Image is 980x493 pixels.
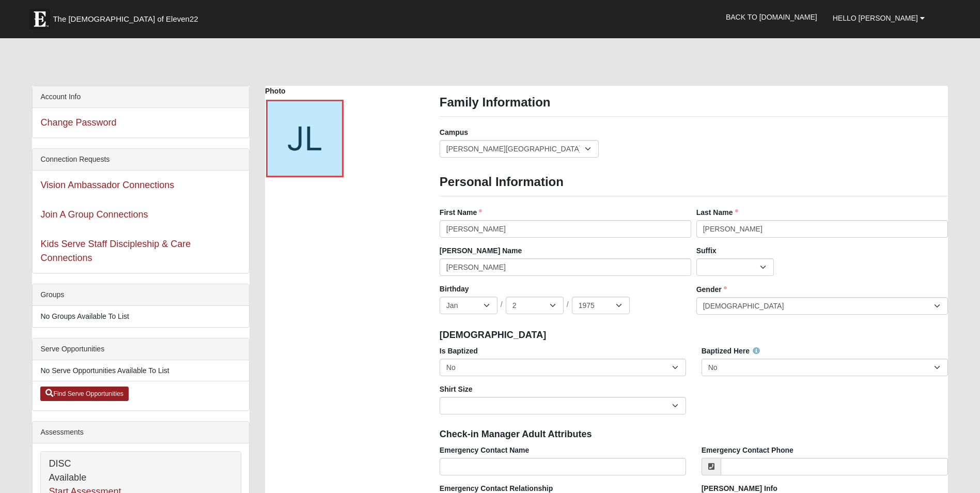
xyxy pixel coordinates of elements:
a: Join A Group Connections [40,209,148,220]
h4: [DEMOGRAPHIC_DATA] [440,330,948,341]
label: First Name [440,207,482,218]
label: Baptized Here [702,346,760,356]
label: Last Name [696,207,738,218]
label: [PERSON_NAME] Name [440,245,522,256]
a: Find Serve Opportunities [40,387,129,401]
li: No Serve Opportunities Available To List [33,360,249,381]
label: Shirt Size [440,384,473,394]
a: The [DEMOGRAPHIC_DATA] of Eleven22 [24,4,231,29]
label: Emergency Contact Phone [702,445,794,455]
label: Photo [265,86,286,96]
img: Eleven22 logo [29,9,50,29]
span: The [DEMOGRAPHIC_DATA] of Eleven22 [53,14,198,24]
span: Hello [PERSON_NAME] [833,14,918,22]
label: Emergency Contact Name [440,445,530,455]
label: Gender [696,284,727,295]
label: Campus [440,127,468,137]
a: Kids Serve Staff Discipleship & Care Connections [40,239,191,263]
div: Groups [33,284,249,306]
label: Birthday [440,284,469,294]
label: Suffix [696,245,717,256]
a: Back to [DOMAIN_NAME] [718,4,825,30]
li: No Groups Available To List [33,306,249,327]
span: / [501,299,503,311]
div: Assessments [33,422,249,443]
h3: Personal Information [440,175,948,190]
a: Change Password [40,117,116,128]
div: Serve Opportunities [33,338,249,360]
h3: Family Information [440,95,948,110]
label: Is Baptized [440,346,478,356]
a: Vision Ambassador Connections [40,180,174,190]
h4: Check-in Manager Adult Attributes [440,429,948,440]
div: Connection Requests [33,149,249,171]
div: Account Info [33,86,249,108]
span: / [567,299,569,311]
a: Hello [PERSON_NAME] [825,5,932,31]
